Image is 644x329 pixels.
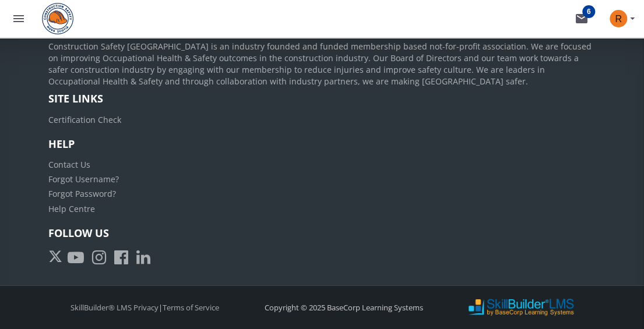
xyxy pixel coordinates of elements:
a: Certification Check [48,114,121,125]
img: SkillBuilder LMS Logo [469,298,573,316]
div: | [54,302,237,313]
a: SkillBuilder® LMS Privacy [71,302,159,313]
span: R [610,10,627,27]
h4: Help [48,139,596,150]
a: Help Centre [48,203,95,214]
mat-icon: menu [12,12,26,26]
img: logo.png [37,3,78,34]
a: Forgot Username? [48,174,119,185]
p: Construction Safety [GEOGRAPHIC_DATA] is an industry founded and funded membership based not-for-... [48,41,596,87]
div: Copyright © 2025 BaseCorp Learning Systems [248,302,440,313]
a: Forgot Password? [48,188,116,199]
mat-icon: mail [575,12,589,26]
h4: Follow Us [48,228,596,239]
a: Contact Us [48,159,90,170]
a: Terms of Service [163,302,219,313]
h4: Site Links [48,93,596,105]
